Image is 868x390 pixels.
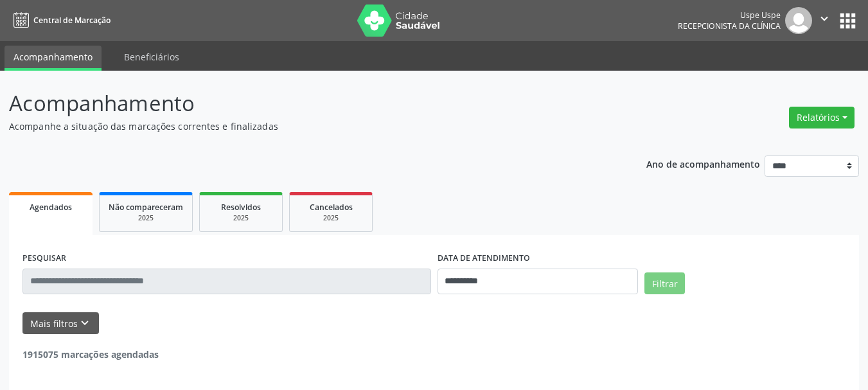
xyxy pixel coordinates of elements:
p: Acompanhamento [9,87,604,120]
i:  [817,12,831,26]
span: Central de Marcação [33,15,111,26]
a: Acompanhamento [4,46,102,71]
label: DATA DE ATENDIMENTO [438,249,530,269]
a: Beneficiários [115,46,188,68]
button:  [812,7,837,34]
div: 2025 [109,213,183,223]
span: Cancelados [310,202,353,213]
div: 2025 [209,213,273,223]
button: Mais filtroskeyboard_arrow_down [22,312,99,335]
div: 2025 [299,213,363,223]
button: apps [837,10,859,32]
a: Central de Marcação [9,10,111,31]
p: Acompanhe a situação das marcações correntes e finalizadas [9,120,604,133]
span: Agendados [30,202,72,213]
label: PESQUISAR [22,249,66,269]
span: Recepcionista da clínica [678,21,781,31]
p: Ano de acompanhamento [646,155,760,172]
i: keyboard_arrow_down [78,316,92,330]
button: Filtrar [644,272,685,294]
span: Resolvidos [221,202,261,213]
strong: 1915075 marcações agendadas [22,348,159,360]
div: Uspe Uspe [678,10,781,21]
button: Relatórios [789,107,855,129]
span: Não compareceram [109,202,183,213]
img: img [785,7,812,34]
